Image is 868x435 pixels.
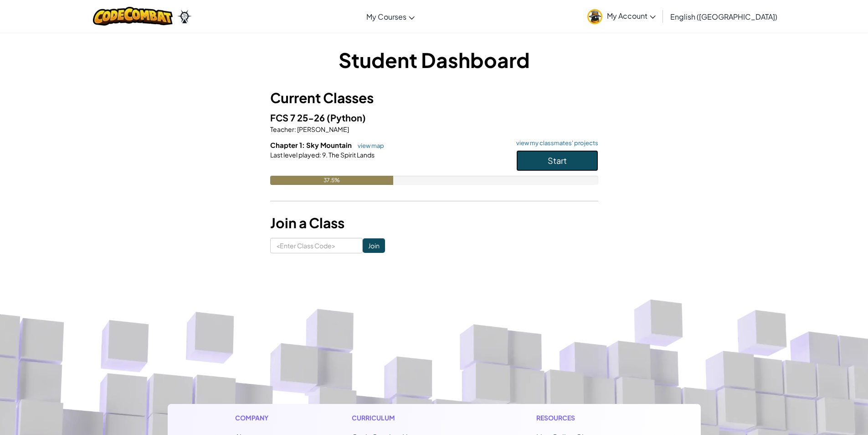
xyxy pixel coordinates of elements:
img: CodeCombat logo [93,7,173,26]
span: Last level played [270,151,319,159]
span: Teacher [270,125,294,133]
input: Join [363,238,385,253]
span: Start [548,155,567,166]
span: FCS 7 25-26 [270,112,327,123]
img: avatar [587,9,602,24]
span: The Spirit Lands [328,151,375,159]
a: My Courses [362,4,419,29]
a: My Account [583,2,660,31]
img: Ozaria [177,10,192,23]
a: view map [353,142,384,149]
a: view my classmates' projects [512,140,598,146]
span: My Account [607,11,656,21]
input: <Enter Class Code> [270,238,363,253]
h3: Current Classes [270,88,598,108]
span: Chapter 1: Sky Mountain [270,141,353,149]
h1: Curriculum [352,413,462,423]
span: My Courses [366,12,406,21]
h1: Company [235,413,277,423]
span: 9. [321,151,328,159]
h1: Resources [536,413,633,423]
h3: Join a Class [270,213,598,233]
h1: Student Dashboard [270,46,598,74]
span: : [294,125,296,133]
a: English ([GEOGRAPHIC_DATA]) [666,4,782,29]
span: (Python) [327,112,366,123]
span: : [319,151,321,159]
span: [PERSON_NAME] [296,125,349,133]
div: 37.5% [270,176,393,185]
span: English ([GEOGRAPHIC_DATA]) [670,12,777,21]
button: Start [516,150,598,171]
